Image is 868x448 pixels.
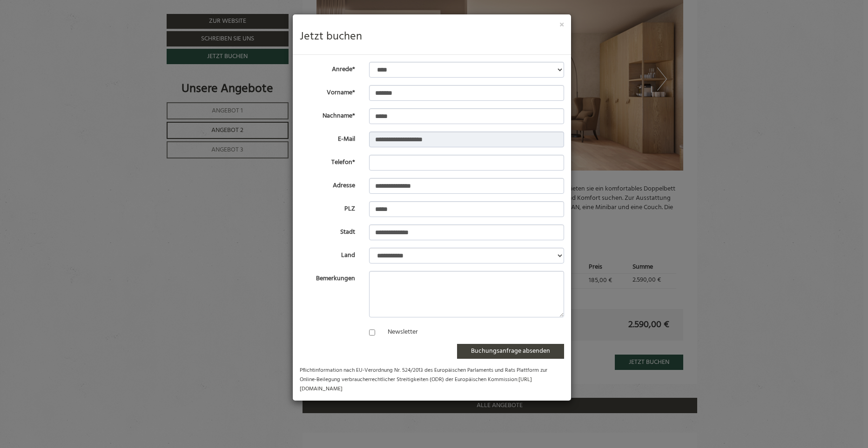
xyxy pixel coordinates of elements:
[293,108,363,121] label: Nachname*
[293,132,363,144] label: E-Mail
[293,248,363,260] label: Land
[300,366,547,393] small: Pflichtinformation nach EU-Verordnung Nr. 524/2013 des Europäischen Parlaments und Rats Plattform...
[293,155,363,167] label: Telefon*
[300,375,532,393] a: [URL][DOMAIN_NAME]
[293,224,363,237] label: Stadt
[14,42,128,48] small: 17:12
[316,246,367,261] button: Senden
[559,20,564,30] button: ×
[457,344,564,359] button: Buchungsanfrage absenden
[293,85,363,98] label: Vorname*
[293,271,363,283] label: Bemerkungen
[14,26,128,33] div: Berghotel Ratschings
[7,25,132,50] div: Guten Tag, wie können wir Ihnen helfen?
[293,201,363,214] label: PLZ
[293,178,363,191] label: Adresse
[165,7,202,21] div: Montag
[378,328,418,337] label: Newsletter
[300,31,564,43] h3: Jetzt buchen
[293,62,363,74] label: Anrede*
